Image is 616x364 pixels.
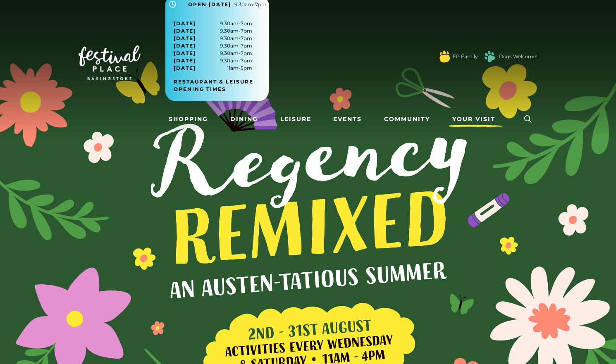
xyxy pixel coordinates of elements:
[174,20,196,27] span: [DATE]
[234,1,267,8] span: 9.30am-7pm
[277,112,315,127] a: Leisure
[174,78,267,93] a: Restaurant & Leisure opening times
[174,20,252,27] span: 9.30am-7pm
[449,112,503,127] a: Your Visit
[188,1,231,8] span: Open [DATE]
[174,57,252,64] span: 9.30am-7pm
[174,42,196,50] span: [DATE]
[453,53,478,60] a: FP Family
[174,57,196,64] span: [DATE]
[227,112,261,127] a: Dining
[174,50,196,57] span: [DATE]
[174,27,252,35] span: 9.30am-7pm
[174,27,196,35] span: [DATE]
[174,64,196,72] span: [DATE]
[165,112,211,127] a: Shopping
[452,115,495,124] span: Your Visit
[330,112,365,127] a: Events
[174,42,252,50] span: 9.30am-7pm
[499,53,537,60] a: Dogs Welcome!
[381,112,433,127] a: Community
[174,35,252,42] span: 9.30am-7pm
[174,64,252,72] span: 11am-5pm
[174,50,252,57] span: 9.30am-7pm
[79,45,141,80] img: Festival Place Logo
[174,35,196,42] span: [DATE]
